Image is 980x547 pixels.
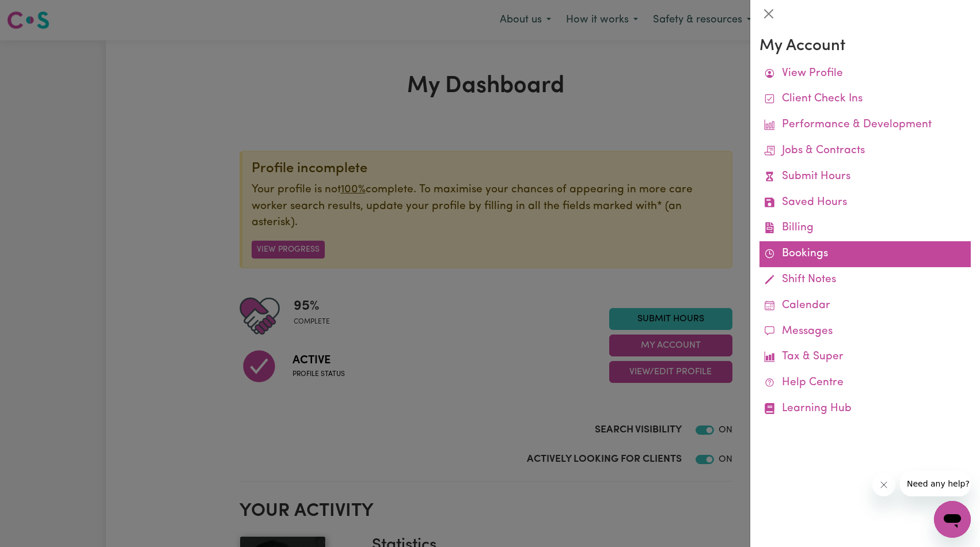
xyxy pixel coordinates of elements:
iframe: Button to launch messaging window [934,501,971,538]
a: Bookings [759,241,971,267]
a: Shift Notes [759,267,971,293]
a: View Profile [759,61,971,87]
a: Help Centre [759,370,971,396]
a: Calendar [759,293,971,319]
iframe: Message from company [900,471,971,496]
a: Messages [759,319,971,345]
a: Performance & Development [759,112,971,138]
a: Saved Hours [759,190,971,216]
a: Jobs & Contracts [759,138,971,164]
button: Close [759,5,778,23]
a: Tax & Super [759,344,971,370]
a: Learning Hub [759,396,971,422]
iframe: Close message [872,473,895,496]
h3: My Account [759,37,971,56]
a: Billing [759,215,971,241]
a: Submit Hours [759,164,971,190]
a: Client Check Ins [759,86,971,112]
